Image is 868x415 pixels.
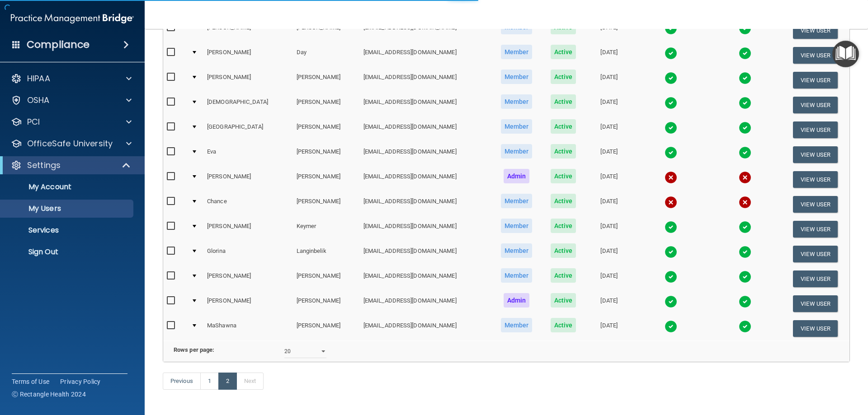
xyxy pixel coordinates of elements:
[203,93,292,117] td: [DEMOGRAPHIC_DATA]
[832,41,859,67] button: Open Resource Center
[203,43,292,68] td: [PERSON_NAME]
[793,196,838,213] button: View User
[501,144,533,159] span: Member
[360,43,491,68] td: [EMAIL_ADDRESS][DOMAIN_NAME]
[6,226,129,235] p: Services
[218,373,237,390] a: 2
[11,138,132,149] a: OfficeSafe University
[203,192,292,217] td: Chance
[203,266,292,291] td: [PERSON_NAME]
[665,270,677,283] img: tick.e7d51cea.svg
[293,291,360,316] td: [PERSON_NAME]
[739,22,751,35] img: tick.e7d51cea.svg
[551,268,576,283] span: Active
[293,142,360,167] td: [PERSON_NAME]
[360,242,491,266] td: [EMAIL_ADDRESS][DOMAIN_NAME]
[504,293,530,308] span: Admin
[739,146,751,159] img: tick.e7d51cea.svg
[501,219,533,233] span: Member
[551,219,576,233] span: Active
[293,93,360,117] td: [PERSON_NAME]
[793,221,838,238] button: View User
[360,93,491,117] td: [EMAIL_ADDRESS][DOMAIN_NAME]
[293,217,360,242] td: Keymer
[6,182,129,191] p: My Account
[551,45,576,59] span: Active
[585,142,633,167] td: [DATE]
[11,9,134,28] img: PMB logo
[360,142,491,167] td: [EMAIL_ADDRESS][DOMAIN_NAME]
[293,192,360,217] td: [PERSON_NAME]
[665,320,677,333] img: tick.e7d51cea.svg
[585,291,633,316] td: [DATE]
[360,291,491,316] td: [EMAIL_ADDRESS][DOMAIN_NAME]
[11,95,132,106] a: OSHA
[501,318,533,332] span: Member
[665,196,677,209] img: cross.ca9f0e7f.svg
[551,293,576,308] span: Active
[501,94,533,109] span: Member
[665,146,677,159] img: tick.e7d51cea.svg
[739,295,751,308] img: tick.e7d51cea.svg
[585,242,633,266] td: [DATE]
[11,73,132,84] a: HIPAA
[501,119,533,134] span: Member
[293,242,360,266] td: Langinbelik
[360,68,491,93] td: [EMAIL_ADDRESS][DOMAIN_NAME]
[739,320,751,333] img: tick.e7d51cea.svg
[793,295,838,312] button: View User
[585,167,633,192] td: [DATE]
[739,47,751,60] img: tick.e7d51cea.svg
[551,144,576,159] span: Active
[360,117,491,142] td: [EMAIL_ADDRESS][DOMAIN_NAME]
[739,246,751,258] img: tick.e7d51cea.svg
[551,70,576,84] span: Active
[739,196,751,209] img: cross.ca9f0e7f.svg
[793,22,838,39] button: View User
[585,117,633,142] td: [DATE]
[203,242,292,266] td: Glorina
[665,221,677,233] img: tick.e7d51cea.svg
[585,43,633,68] td: [DATE]
[293,167,360,192] td: [PERSON_NAME]
[739,72,751,84] img: tick.e7d51cea.svg
[501,268,533,283] span: Member
[60,377,101,386] a: Privacy Policy
[501,45,533,59] span: Member
[551,318,576,332] span: Active
[665,97,677,109] img: tick.e7d51cea.svg
[551,194,576,208] span: Active
[793,320,838,337] button: View User
[739,121,751,134] img: tick.e7d51cea.svg
[504,169,530,183] span: Admin
[665,295,677,308] img: tick.e7d51cea.svg
[501,243,533,258] span: Member
[793,246,838,262] button: View User
[203,291,292,316] td: [PERSON_NAME]
[293,266,360,291] td: [PERSON_NAME]
[27,160,61,171] p: Settings
[203,142,292,167] td: Eva
[203,18,292,43] td: [PERSON_NAME]
[739,171,751,184] img: cross.ca9f0e7f.svg
[793,72,838,89] button: View User
[203,316,292,340] td: MaShawna
[27,117,40,127] p: PCI
[501,70,533,84] span: Member
[163,373,201,390] a: Previous
[293,68,360,93] td: [PERSON_NAME]
[793,171,838,188] button: View User
[360,18,491,43] td: [EMAIL_ADDRESS][DOMAIN_NAME]
[11,160,131,171] a: Settings
[793,270,838,287] button: View User
[793,146,838,163] button: View User
[739,270,751,283] img: tick.e7d51cea.svg
[665,121,677,134] img: tick.e7d51cea.svg
[203,167,292,192] td: [PERSON_NAME]
[665,47,677,60] img: tick.e7d51cea.svg
[293,316,360,340] td: [PERSON_NAME]
[793,47,838,64] button: View User
[293,117,360,142] td: [PERSON_NAME]
[793,97,838,113] button: View User
[236,373,264,390] a: Next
